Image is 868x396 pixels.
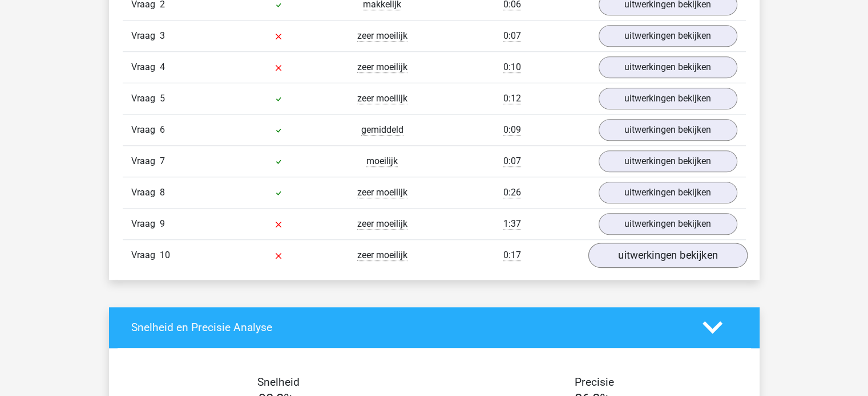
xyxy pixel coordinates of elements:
[357,62,407,73] span: zeer moeilijk
[447,375,742,389] h4: Precisie
[160,187,165,198] span: 8
[599,213,737,235] a: uitwerkingen bekijken
[131,60,160,74] span: Vraag
[588,243,747,268] a: uitwerkingen bekijken
[131,154,160,168] span: Vraag
[366,156,398,167] span: moeilijk
[160,93,165,104] span: 5
[599,182,737,203] a: uitwerkingen bekijken
[131,375,426,389] h4: Snelheid
[503,187,521,198] span: 0:26
[131,92,160,105] span: Vraag
[131,248,160,262] span: Vraag
[160,124,165,135] span: 6
[361,124,403,136] span: gemiddeld
[599,25,737,47] a: uitwerkingen bekijken
[131,186,160,199] span: Vraag
[131,321,685,334] h4: Snelheid en Precisie Analyse
[503,62,521,73] span: 0:10
[503,124,521,136] span: 0:09
[160,250,170,260] span: 10
[131,123,160,137] span: Vraag
[599,119,737,141] a: uitwerkingen bekijken
[357,250,407,261] span: zeer moeilijk
[503,250,521,261] span: 0:17
[599,56,737,78] a: uitwerkingen bekijken
[503,30,521,42] span: 0:07
[357,93,407,104] span: zeer moeilijk
[160,62,165,72] span: 4
[160,218,165,229] span: 9
[503,93,521,104] span: 0:12
[160,30,165,41] span: 3
[599,88,737,109] a: uitwerkingen bekijken
[599,150,737,172] a: uitwerkingen bekijken
[503,156,521,167] span: 0:07
[131,29,160,43] span: Vraag
[503,218,521,230] span: 1:37
[357,218,407,230] span: zeer moeilijk
[131,217,160,231] span: Vraag
[357,30,407,42] span: zeer moeilijk
[160,156,165,166] span: 7
[357,187,407,198] span: zeer moeilijk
